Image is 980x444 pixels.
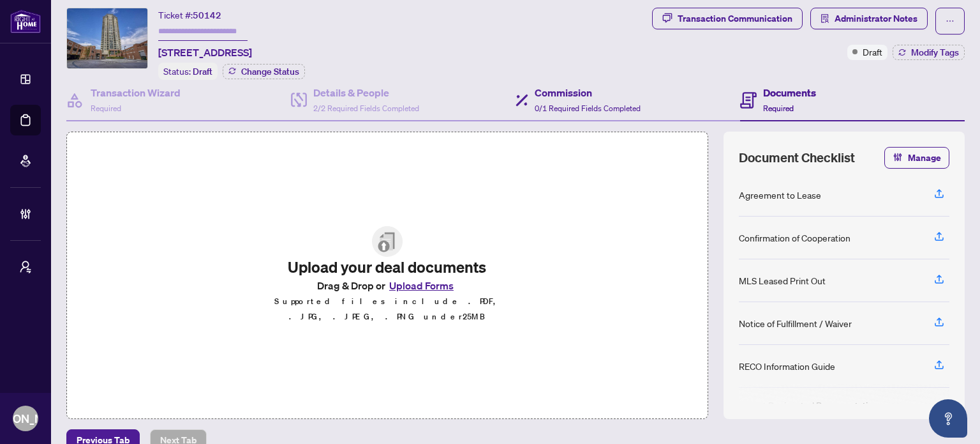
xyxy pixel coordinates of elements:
button: Open asap [929,399,967,438]
span: Manage [908,148,941,168]
span: 0/1 Required Fields Completed [535,103,641,113]
img: logo [10,10,41,33]
button: Manage [884,147,949,169]
h4: Transaction Wizard [91,85,181,100]
div: Notice of Fulfillment / Waiver [739,316,852,330]
span: user-switch [19,261,32,273]
button: Transaction Communication [652,8,803,29]
h4: Documents [763,85,816,100]
div: Agreement to Lease [739,188,821,202]
span: ellipsis [946,17,954,26]
div: Status: [158,63,218,80]
span: Required [91,103,121,113]
div: Ticket #: [158,8,221,22]
span: Document Checklist [739,149,855,167]
span: 2/2 Required Fields Completed [313,103,419,113]
button: Administrator Notes [810,8,928,29]
div: MLS Leased Print Out [739,273,826,287]
div: RECO Information Guide [739,359,835,373]
span: Draft [863,45,882,59]
button: Upload Forms [385,277,457,294]
img: IMG-W12286076_1.jpg [67,8,147,68]
div: Confirmation of Cooperation [739,231,850,245]
span: File UploadUpload your deal documentsDrag & Drop orUpload FormsSupported files include .PDF, .JPG... [242,216,532,335]
h4: Details & People [313,85,419,100]
span: Required [763,103,794,113]
span: [STREET_ADDRESS] [158,45,252,60]
span: Draft [193,66,212,77]
span: solution [820,14,829,23]
img: File Upload [372,226,403,257]
p: Supported files include .PDF, .JPG, .JPEG, .PNG under 25 MB [253,294,522,325]
span: Administrator Notes [835,8,917,29]
div: Transaction Communication [678,8,792,29]
span: 50142 [193,10,221,21]
button: Modify Tags [893,45,965,60]
span: Modify Tags [911,48,959,57]
h2: Upload your deal documents [253,257,522,277]
span: Change Status [241,67,299,76]
h4: Commission [535,85,641,100]
span: Drag & Drop or [317,277,457,294]
button: Change Status [223,64,305,79]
